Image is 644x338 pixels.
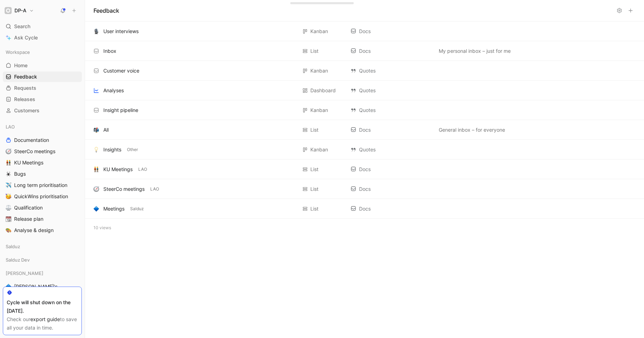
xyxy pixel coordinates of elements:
[4,147,13,156] button: 🧭
[85,81,644,100] div: AnalysesDashboard QuotesView actions
[4,282,13,291] button: 🔷
[7,298,78,315] div: Cycle will shut down on the [DATE].
[437,47,512,55] button: My personal inbox – just for me
[103,27,139,36] div: User interviews
[103,165,133,174] div: KU Meetings
[310,106,328,114] div: Kanban
[3,157,82,168] a: 👬KU Meetings
[85,61,644,81] div: Customer voiceKanban QuotesView actions
[310,205,318,213] div: List
[150,186,159,193] span: LAO
[93,186,99,192] img: 🧭
[3,255,82,267] div: Salduz Dev
[103,205,124,213] div: Meetings
[3,121,82,132] div: LAO
[6,160,11,165] img: 👬
[149,186,160,192] button: LAO
[3,94,82,105] a: Releases
[7,315,78,332] div: Check our to save all your data in time.
[3,241,82,252] div: Salduz
[6,171,11,177] img: 🕷️
[3,121,82,236] div: LAODocumentation🧭SteerCo meetings👬KU Meetings🕷️Bugs✈️Long term prioritisation🥳QuickWins prioritis...
[14,96,35,103] span: Releases
[14,137,49,144] span: Documentation
[14,73,37,80] span: Feedback
[103,86,124,95] div: Analyses
[6,227,11,233] img: 🎨
[92,185,101,193] button: 🧭
[3,71,82,82] a: Feedback
[6,149,11,154] img: 🧭
[129,206,145,212] button: Salduz
[4,170,13,178] button: 🕷️
[6,205,11,211] img: ⚖️
[310,165,318,174] div: List
[3,6,36,15] button: DP-ADP-A
[14,215,43,223] span: Release plan
[3,202,82,213] a: ⚖️Qualification
[93,147,99,152] img: 💡
[3,32,82,43] a: Ask Cycle
[6,243,20,250] span: Salduz
[14,193,68,200] span: QuickWins prioritisation
[3,105,82,116] a: Customers
[103,126,109,134] div: All
[85,199,644,219] div: 🔷MeetingsSalduzList DocsView actions
[30,316,60,322] a: export guide
[3,83,82,93] a: Requests
[92,205,101,213] button: 🔷
[351,86,432,95] div: Quotes
[14,22,30,31] span: Search
[14,170,26,177] span: Bugs
[92,27,101,36] button: 🎙️
[103,67,139,75] div: Customer voice
[4,215,13,223] button: 📆
[6,194,11,199] img: 🥳
[6,216,11,222] img: 📆
[93,29,99,34] img: 🎙️
[6,182,11,188] img: ✈️
[92,165,101,174] button: 👬
[3,169,82,179] a: 🕷️Bugs
[4,226,13,234] button: 🎨
[14,283,57,290] span: [PERSON_NAME]'s
[85,159,644,179] div: 👬KU MeetingsLAOList DocsView actions
[310,67,328,75] div: Kanban
[93,127,99,133] img: 📬
[85,41,644,61] div: InboxList DocsMy personal inbox – just for meView actions
[14,107,40,114] span: Customers
[5,7,12,14] img: DP-A
[4,192,13,201] button: 🥳
[351,67,432,75] div: Quotes
[437,126,506,134] button: General inbox – for everyone
[93,167,99,172] img: 👬
[103,106,138,114] div: Insight pipeline
[351,185,432,193] div: Docs
[85,219,644,237] div: 10 views
[310,47,318,55] div: List
[351,126,432,134] div: Docs
[6,256,30,263] span: Salduz Dev
[92,126,101,134] button: 📬
[85,21,644,41] div: 🎙️User interviewsKanban DocsView actions
[3,225,82,236] a: 🎨Analyse & design
[310,145,328,154] div: Kanban
[439,47,511,55] span: My personal inbox – just for me
[310,126,318,134] div: List
[6,123,15,130] span: LAO
[103,145,121,154] div: Insights
[3,21,82,32] div: Search
[310,27,328,36] div: Kanban
[14,84,36,92] span: Requests
[310,86,336,95] div: Dashboard
[103,47,116,55] div: Inbox
[351,205,432,213] div: Docs
[3,135,82,145] a: Documentation
[351,106,432,114] div: Quotes
[85,140,644,159] div: 💡InsightsOtherKanban QuotesView actions
[4,204,13,212] button: ⚖️
[85,100,644,120] div: Insight pipelineKanban QuotesView actions
[351,165,432,174] div: Docs
[3,60,82,71] a: Home
[93,6,119,15] h1: Feedback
